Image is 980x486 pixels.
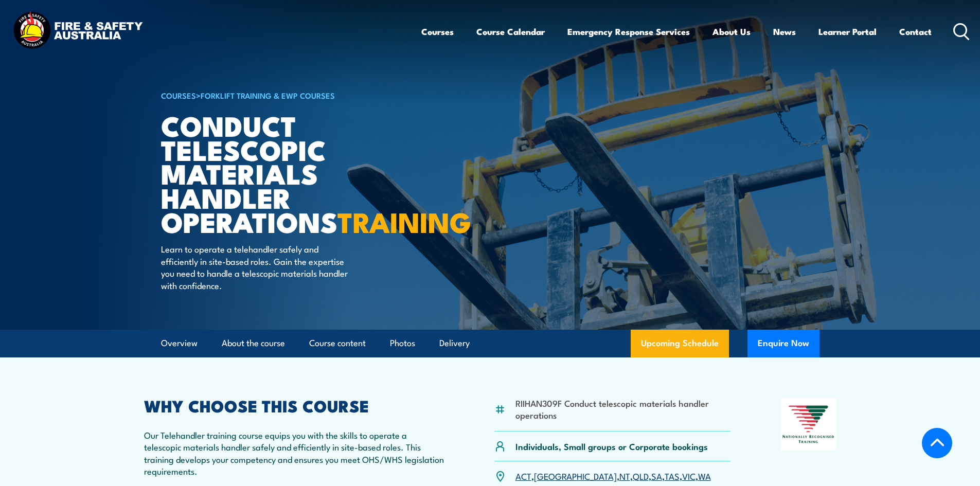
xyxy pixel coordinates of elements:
button: Enquire Now [747,330,819,357]
h6: > [161,89,415,101]
a: VIC [682,470,696,482]
h2: WHY CHOOSE THIS COURSE [144,398,444,412]
a: Learner Portal [818,18,877,45]
a: Overview [161,330,198,357]
img: Nationally Recognised Training logo. [781,398,836,451]
p: Individuals, Small groups or Corporate bookings [515,440,708,452]
a: [GEOGRAPHIC_DATA] [534,470,617,482]
a: WA [698,470,711,482]
p: , , , , , , , [515,470,711,482]
a: Course Calendar [476,18,545,45]
a: Course content [309,330,366,357]
a: Upcoming Schedule [631,330,729,357]
a: SA [651,470,662,482]
a: Photos [390,330,415,357]
a: Forklift Training & EWP Courses [201,89,335,101]
h1: Conduct Telescopic Materials Handler Operations [161,113,415,233]
a: Delivery [439,330,470,357]
li: RIIHAN309F Conduct telescopic materials handler operations [515,397,731,421]
a: News [773,18,796,45]
a: COURSES [161,89,196,101]
a: Contact [899,18,932,45]
strong: TRAINING [337,200,471,242]
a: About the course [222,330,285,357]
a: TAS [665,470,680,482]
a: NT [619,470,630,482]
p: Our Telehandler training course equips you with the skills to operate a telescopic materials hand... [144,429,444,477]
a: ACT [515,470,531,482]
a: Courses [421,18,454,45]
p: Learn to operate a telehandler safely and efficiently in site-based roles. Gain the expertise you... [161,243,349,291]
a: About Us [712,18,751,45]
a: Emergency Response Services [567,18,690,45]
a: QLD [633,470,649,482]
